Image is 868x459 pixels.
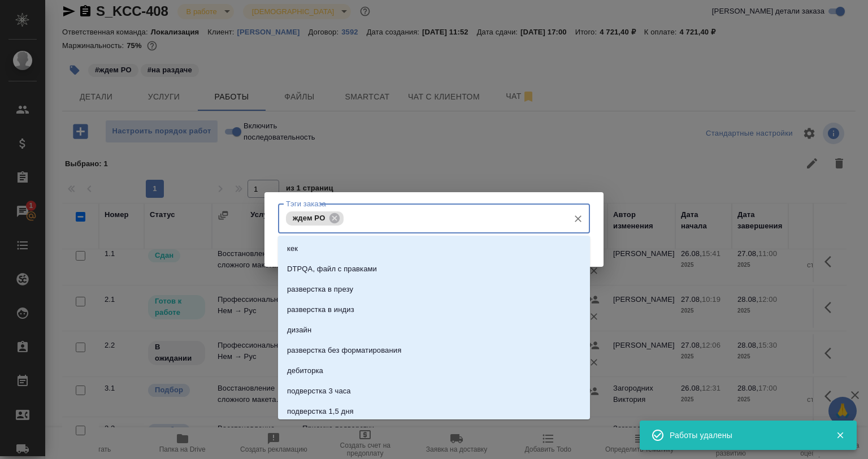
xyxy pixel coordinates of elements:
[286,211,344,226] div: ждем PO
[828,430,852,440] button: Закрыть
[287,324,311,336] p: дизайн
[287,284,353,295] p: разверстка в презу
[287,243,298,254] p: кек
[287,386,351,397] p: подверстка 3 часа
[670,430,819,441] div: Работы удалены
[287,263,377,275] p: DTPQA, файл с правками
[287,365,323,376] p: дебиторка
[287,406,354,417] p: подверстка 1,5 дня
[286,214,332,222] span: ждем PO
[287,345,401,356] p: разверстка без форматирования
[287,304,354,315] p: разверстка в индиз
[570,211,586,227] button: Очистить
